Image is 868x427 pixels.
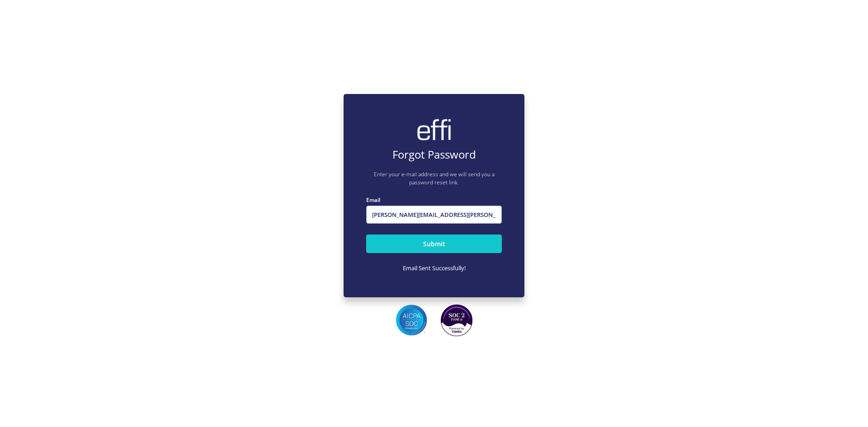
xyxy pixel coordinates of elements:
img: SOC2 badges [441,305,472,336]
h4: Forgot Password [366,148,502,161]
label: Email [366,196,502,204]
img: brand-logo.ec75409.png [416,118,452,141]
p: Enter your e-mail address and we will send you a password reset link. [366,170,502,187]
img: SOC2 badges [396,305,427,336]
div: Email Sent Successfully! [366,264,502,273]
input: Enter your e-mail [366,206,502,224]
button: Submit [366,235,502,253]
